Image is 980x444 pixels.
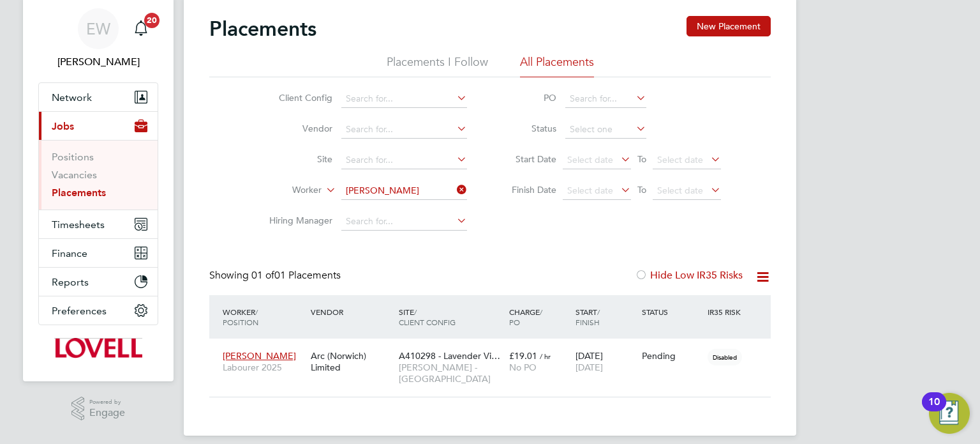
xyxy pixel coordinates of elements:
span: [DATE] [575,362,603,373]
img: lovell-logo-retina.png [54,338,142,358]
li: Placements I Follow [387,54,488,77]
a: Positions [52,151,94,163]
button: Timesheets [39,210,158,238]
label: Site [259,153,332,165]
div: IR35 Risk [704,300,748,323]
div: Arc (Norwich) Limited [308,344,396,379]
span: / PO [509,307,542,327]
span: Timesheets [52,218,105,231]
label: Hide Low IR35 Risks [635,269,743,282]
span: No PO [509,362,537,373]
span: Select date [657,154,703,165]
span: Engage [89,408,125,418]
div: Worker [219,300,308,333]
span: Select date [567,154,613,165]
label: Client Config [259,92,332,103]
label: Start Date [499,153,556,165]
span: Reports [52,276,89,288]
button: Preferences [39,296,158,325]
span: Network [52,91,92,103]
label: Vendor [259,123,332,134]
a: Placements [52,187,106,199]
span: / Finish [575,307,600,327]
li: All Placements [520,54,594,77]
span: £19.01 [509,350,537,362]
div: Site [396,300,506,333]
a: EW[PERSON_NAME] [38,8,158,70]
a: Powered byEngage [71,397,126,421]
a: [PERSON_NAME]Labourer 2025Arc (Norwich) LimitedA410298 - Lavender Vi…[PERSON_NAME] - [GEOGRAPHIC_... [219,343,771,354]
div: Vendor [308,300,396,323]
div: Jobs [39,140,158,210]
button: New Placement [687,16,771,36]
a: 20 [128,8,154,49]
button: Open Resource Center, 10 new notifications [929,393,970,434]
span: Preferences [52,305,107,317]
label: Finish Date [499,184,556,195]
button: Reports [39,268,158,296]
a: Go to home page [38,338,158,358]
span: Select date [567,185,613,196]
div: Status [639,300,705,323]
span: To [634,151,650,167]
span: 01 Placements [251,269,341,282]
span: / hr [540,351,551,361]
span: EW [86,20,110,37]
button: Jobs [39,112,158,140]
label: Status [499,123,556,134]
span: 01 of [251,269,274,282]
span: / Client Config [399,307,456,327]
button: Finance [39,239,158,267]
span: / Position [223,307,258,327]
div: 10 [928,402,940,418]
span: Emma Wells [38,54,158,70]
input: Search for... [341,90,467,108]
span: Disabled [708,349,742,365]
span: [PERSON_NAME] [223,350,296,362]
input: Search for... [341,182,467,200]
label: Worker [248,184,322,197]
span: Select date [657,185,703,196]
span: Finance [52,247,87,259]
a: Vacancies [52,169,97,181]
div: Charge [506,300,572,333]
span: A410298 - Lavender Vi… [399,350,500,362]
input: Select one [565,121,646,139]
span: [PERSON_NAME] - [GEOGRAPHIC_DATA] [399,362,503,385]
input: Search for... [565,90,646,108]
span: To [634,181,650,198]
div: [DATE] [572,344,639,379]
input: Search for... [341,121,467,139]
span: 20 [144,13,160,28]
div: Pending [642,350,702,362]
label: PO [499,92,556,103]
input: Search for... [341,151,467,169]
label: Hiring Manager [259,215,332,226]
span: Labourer 2025 [223,362,304,373]
h2: Placements [209,16,316,42]
span: Jobs [52,120,74,132]
div: Start [572,300,639,333]
button: Network [39,83,158,111]
input: Search for... [341,213,467,231]
div: Showing [209,269,343,282]
span: Powered by [89,397,125,408]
